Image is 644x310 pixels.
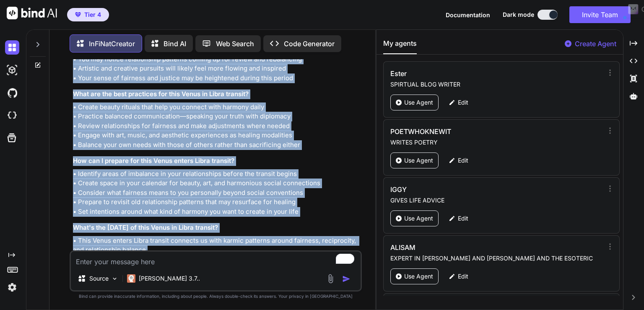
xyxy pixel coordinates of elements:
[404,272,433,281] p: Use Agent
[458,156,468,165] p: Edit
[127,274,135,283] img: Claude 3.7 Sonnet (Anthropic)
[446,11,490,18] span: Documentation
[390,254,603,263] p: EXPERT IN [PERSON_NAME] AND [PERSON_NAME] AND THE ESOTERIC
[70,293,362,299] p: Bind can provide inaccurate information, including about people. Always double-check its answers....
[390,196,603,205] p: GIVES LIFE ADVICE
[390,126,539,137] h3: POETWHOKNEWIT
[458,214,468,223] p: Edit
[390,184,539,194] h3: IGGY
[569,6,631,23] button: Invite Team
[390,242,539,252] h3: ALISAM
[7,7,57,19] img: Bind AI
[446,11,490,19] button: Documentation
[84,11,101,19] span: Tier 4
[458,272,468,281] p: Edit
[5,280,19,294] img: settings
[139,274,200,283] p: [PERSON_NAME] 3.7..
[89,274,109,283] p: Source
[73,169,360,217] p: • Identify areas of imbalance in your relationships before the transit begins • Create space in y...
[342,275,351,283] img: icon
[73,236,360,293] p: • This Venus enters Libra transit connects us with karmic patterns around fairness, reciprocity, ...
[5,108,19,123] img: cloudideIcon
[326,274,335,284] img: attachment
[458,98,468,107] p: Edit
[404,156,433,165] p: Use Agent
[390,138,603,147] p: WRITES POETRY
[73,102,360,150] p: • Create beauty rituals that help you connect with harmony daily • Practice balanced communicatio...
[404,98,433,107] p: Use Agent
[5,86,19,100] img: githubDark
[71,252,361,267] textarea: To enrich screen reader interactions, please activate Accessibility in Grammarly extension settings
[73,156,360,166] h3: How can I prepare for this Venus enters Libra transit?
[75,12,81,17] img: premium
[89,39,135,49] p: InFiNatCreator
[164,39,186,49] p: Bind AI
[73,223,360,233] h3: What's the [DATE] of this Venus in Libra transit?
[216,39,254,49] p: Web Search
[284,39,335,49] p: Code Generator
[67,8,109,21] button: premiumTier 4
[575,39,616,49] p: Create Agent
[503,11,534,19] span: Dark mode
[5,63,19,77] img: darkAi-studio
[383,38,417,54] button: My agents
[73,89,360,99] h3: What are the best practices for this Venus in Libra transit?
[5,40,19,55] img: darkChat
[390,80,603,89] p: SPIRTUAL BLOG WRITER
[111,275,118,282] img: Pick Models
[390,68,539,79] h3: Ester
[404,214,433,223] p: Use Agent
